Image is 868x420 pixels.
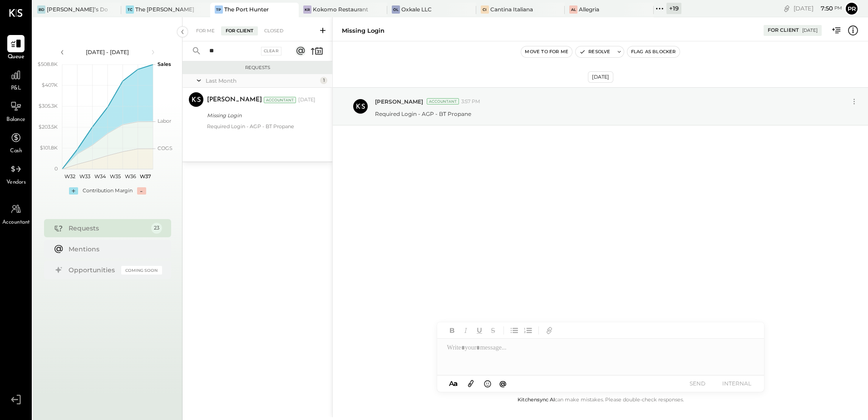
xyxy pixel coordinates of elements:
[39,124,58,130] text: $203.5K
[69,187,78,195] div: +
[121,266,162,275] div: Coming Soon
[454,379,458,388] span: a
[10,147,22,155] span: Cash
[187,65,328,71] div: Requests
[782,4,791,13] div: copy link
[666,3,681,14] div: + 19
[576,46,614,57] button: Resolve
[69,245,158,254] div: Mentions
[569,5,577,14] div: Al
[392,5,400,14] div: OL
[768,27,799,34] div: For Client
[342,26,385,35] div: Missing Login
[224,5,269,13] div: The Port Hunter
[0,98,31,124] a: Balance
[64,173,75,180] text: W32
[6,179,26,187] span: Vendors
[303,5,311,14] div: KR
[499,379,507,388] span: @
[460,325,472,336] button: Italic
[0,129,31,155] a: Cash
[497,378,509,389] button: @
[39,103,58,109] text: $305.3K
[11,85,21,93] span: P&L
[6,116,25,124] span: Balance
[375,110,471,118] p: Required Login - AGP - BT Propane
[481,5,489,14] div: CI
[261,47,282,55] div: Clear
[490,5,533,13] div: Cantina Italiana
[375,98,423,105] span: [PERSON_NAME]
[158,118,171,124] text: Labor
[0,35,31,61] a: Queue
[206,77,318,85] div: Last Month
[54,165,58,172] text: 0
[40,145,58,151] text: $101.8K
[627,46,680,57] button: Flag as Blocker
[135,5,194,13] div: The [PERSON_NAME]
[473,325,485,336] button: Underline
[83,187,133,195] div: Contribution Margin
[207,123,316,130] div: Required Login - AGP - BT Propane
[69,224,147,233] div: Requests
[69,48,146,56] div: [DATE] - [DATE]
[543,325,555,336] button: Add URL
[588,71,613,83] div: [DATE]
[94,173,106,180] text: W34
[0,200,31,227] a: Accountant
[221,26,258,35] div: For Client
[158,145,173,151] text: COGS
[401,5,432,13] div: Oxkale LLC
[298,96,316,104] div: [DATE]
[158,61,171,67] text: Sales
[42,82,58,88] text: $407K
[264,97,296,103] div: Accountant
[207,95,262,105] div: [PERSON_NAME]
[2,219,30,227] span: Accountant
[0,160,31,187] a: Vendors
[126,5,134,14] div: TC
[137,187,146,195] div: -
[487,325,499,336] button: Strikethrough
[802,27,818,34] div: [DATE]
[151,223,162,234] div: 23
[124,173,136,180] text: W36
[446,325,458,336] button: Bold
[38,61,58,67] text: $508.8K
[320,77,327,84] div: 1
[69,265,117,275] div: Opportunities
[260,26,288,35] div: Closed
[794,4,842,13] div: [DATE]
[579,5,599,13] div: Allegria
[719,377,755,390] button: INTERNAL
[109,173,120,180] text: W35
[446,379,461,389] button: Aa
[313,5,368,13] div: Kokomo Restaurant
[427,98,459,105] div: Accountant
[521,46,572,57] button: Move to for me
[8,53,25,61] span: Queue
[680,377,716,390] button: SEND
[79,173,90,180] text: W33
[0,66,31,93] a: P&L
[844,1,859,16] button: Pr
[461,98,480,105] span: 3:57 PM
[37,5,45,14] div: BD
[522,325,534,336] button: Ordered List
[47,5,108,13] div: [PERSON_NAME]’s Donuts
[215,5,223,14] div: TP
[139,173,151,180] text: W37
[207,111,313,120] div: Missing Login
[508,325,520,336] button: Unordered List
[192,26,219,35] div: For Me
